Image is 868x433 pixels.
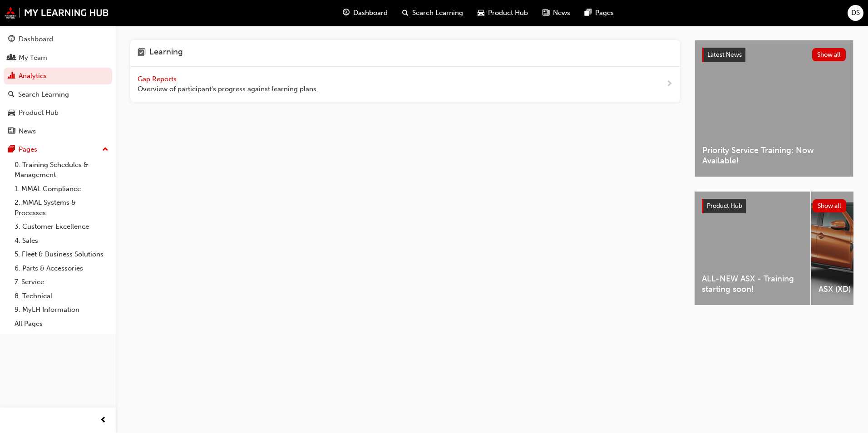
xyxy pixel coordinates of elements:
span: search-icon [402,7,409,19]
div: Search Learning [18,89,69,100]
span: Latest News [707,51,742,59]
span: pages-icon [585,7,592,19]
a: car-iconProduct Hub [470,4,535,22]
img: mmal [5,7,109,19]
button: Show all [812,48,846,61]
a: search-iconSearch Learning [395,4,470,22]
span: Dashboard [353,8,388,18]
a: Dashboard [4,31,112,48]
div: Dashboard [19,34,53,44]
span: car-icon [478,7,484,19]
button: DashboardMy TeamAnalyticsSearch LearningProduct HubNews [4,29,112,141]
a: 1. MMAL Compliance [11,182,112,196]
span: DS [851,8,860,18]
a: Latest NewsShow allPriority Service Training: Now Available! [695,40,853,177]
span: next-icon [666,79,673,90]
a: Gap Reports Overview of participant's progress against learning plans.next-icon [130,67,680,102]
a: 0. Training Schedules & Management [11,158,112,182]
span: up-icon [102,144,108,156]
div: Product Hub [19,108,59,118]
span: Pages [595,8,614,18]
span: Product Hub [488,8,528,18]
span: news-icon [8,128,15,136]
a: 2. MMAL Systems & Processes [11,196,112,220]
span: car-icon [8,109,15,117]
span: News [553,8,570,18]
h4: Learning [149,47,183,59]
a: News [4,123,112,140]
a: 5. Fleet & Business Solutions [11,247,112,261]
div: Pages [19,144,37,155]
div: My Team [19,53,47,63]
a: 8. Technical [11,289,112,303]
a: guage-iconDashboard [335,4,395,22]
span: Overview of participant's progress against learning plans. [138,84,318,94]
a: ALL-NEW ASX - Training starting soon! [695,192,810,305]
button: DS [848,5,863,21]
a: Analytics [4,68,112,84]
span: Gap Reports [138,75,178,83]
a: All Pages [11,317,112,331]
a: Product Hub [4,104,112,121]
button: Pages [4,141,112,158]
div: News [19,126,36,137]
a: 3. Customer Excellence [11,220,112,234]
span: ALL-NEW ASX - Training starting soon! [702,274,803,294]
a: news-iconNews [535,4,577,22]
a: My Team [4,49,112,66]
a: Product HubShow all [702,199,846,213]
span: guage-icon [343,7,350,19]
a: Search Learning [4,86,112,103]
span: chart-icon [8,72,15,80]
a: 4. Sales [11,234,112,248]
span: prev-icon [100,415,107,426]
a: 6. Parts & Accessories [11,261,112,276]
span: Search Learning [412,8,463,18]
span: Product Hub [707,202,742,210]
span: Priority Service Training: Now Available! [702,145,846,166]
span: learning-icon [138,47,146,59]
a: Latest NewsShow all [702,48,846,62]
a: 7. Service [11,275,112,289]
a: pages-iconPages [577,4,621,22]
button: Show all [813,199,847,212]
span: search-icon [8,91,15,99]
a: 9. MyLH Information [11,303,112,317]
span: pages-icon [8,146,15,154]
span: people-icon [8,54,15,62]
span: guage-icon [8,35,15,44]
span: news-icon [542,7,549,19]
